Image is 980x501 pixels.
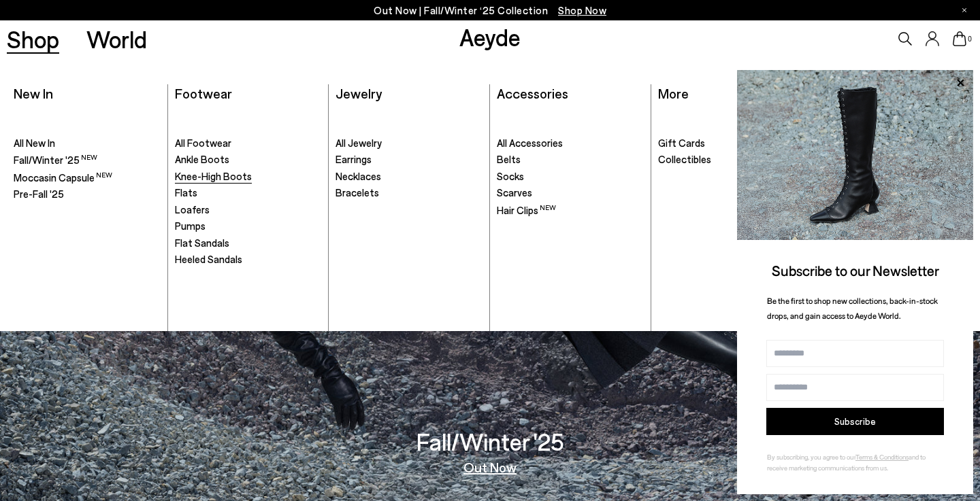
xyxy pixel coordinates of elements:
a: Out Now [463,460,517,474]
a: All Accessories [497,137,644,150]
span: Pumps [175,220,206,232]
a: Hair Clips [497,203,644,218]
span: Hair Clips [497,204,556,216]
a: Accessories [497,85,568,101]
span: Gift Cards [658,137,705,149]
span: Belts [497,153,521,165]
a: Jewelry [336,85,382,101]
span: Socks [497,170,524,182]
p: Out Now | Fall/Winter ‘25 Collection [374,2,606,19]
a: World [86,27,147,51]
img: 2a6287a1333c9a56320fd6e7b3c4a9a9.jpg [737,70,973,240]
span: All New In [14,137,55,149]
a: Footwear [175,85,232,101]
span: All Jewelry [336,137,382,149]
button: Subscribe [766,408,944,435]
span: All Footwear [175,137,231,149]
span: Collectibles [658,153,711,165]
span: Loafers [175,203,210,215]
span: Necklaces [336,170,381,182]
span: All Accessories [497,137,563,149]
span: Moccasin Capsule [14,171,112,184]
h3: Fall/Winter '25 [416,430,564,453]
a: Ankle Boots [175,153,322,167]
a: Pre-Fall '25 [14,188,161,201]
a: Fall/Winter '25 [14,153,161,167]
span: Scarves [497,186,532,198]
span: By subscribing, you agree to our [767,453,855,461]
span: Ankle Boots [175,153,229,165]
span: Earrings [336,153,372,165]
a: All Jewelry [336,137,483,150]
a: Bracelets [336,186,483,200]
a: Scarves [497,186,644,200]
a: Flats [175,186,322,200]
a: Socks [497,170,644,184]
a: Flat Sandals [175,237,322,250]
span: Navigate to /collections/new-in [558,4,606,16]
span: Heeled Sandals [175,253,242,265]
a: All Footwear [175,137,322,150]
span: Flat Sandals [175,237,229,249]
a: Loafers [175,203,322,217]
a: More [658,85,689,101]
a: Terms & Conditions [855,453,909,461]
span: Pre-Fall '25 [14,188,64,200]
span: Knee-High Boots [175,170,252,182]
span: Subscribe to our Newsletter [772,262,939,279]
a: Knee-High Boots [175,170,322,184]
a: New In [14,85,53,101]
span: Fall/Winter '25 [14,154,97,166]
a: Moccasin Capsule [14,171,161,185]
span: Flats [175,186,197,198]
a: Heeled Sandals [175,253,322,266]
a: Necklaces [336,170,483,184]
a: Belts [497,153,644,167]
a: Earrings [336,153,483,167]
a: 0 [953,31,966,46]
a: Shop [7,27,59,51]
a: Pumps [175,220,322,233]
a: All New In [14,137,161,150]
a: Collectibles [658,153,806,167]
span: Be the first to shop new collections, back-in-stock drops, and gain access to Aeyde World. [767,296,938,321]
span: 0 [966,35,973,43]
a: Gift Cards [658,137,806,150]
span: Bracelets [336,186,379,198]
a: Aeyde [459,22,521,51]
